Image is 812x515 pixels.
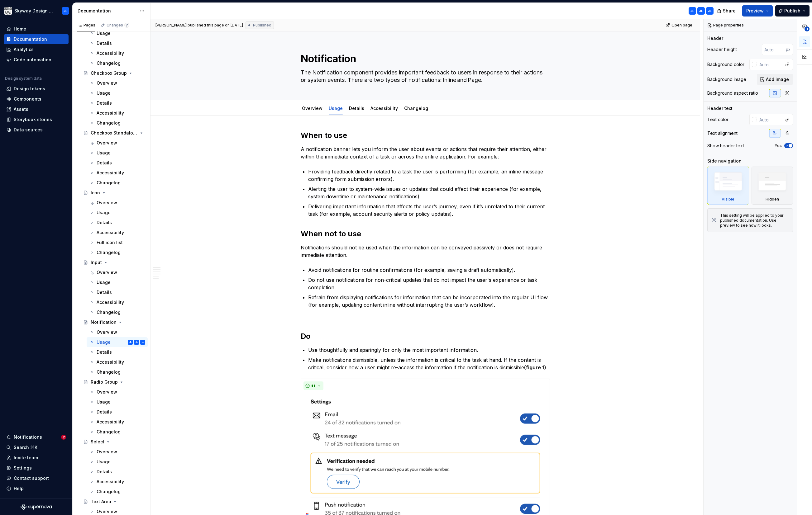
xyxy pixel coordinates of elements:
img: 7d2f9795-fa08-4624-9490-5a3f7218a56a.png [4,7,12,15]
div: Details [97,469,112,475]
a: Accessibility [87,48,148,58]
p: Providing feedback directly related to a task the user is performing (for example, an inline mess... [308,168,550,183]
span: Preview [746,8,764,14]
div: Accessibility [97,479,124,485]
button: Help [4,484,69,494]
a: Details [87,467,148,477]
div: JL [142,339,144,345]
div: Details [97,409,112,415]
div: Assets [14,106,28,112]
div: Accessibility [97,229,124,236]
a: Documentation [4,34,69,44]
span: Add image [766,76,789,83]
span: Share [723,8,736,14]
span: 1 [805,26,810,31]
button: Notifications2 [4,432,69,442]
h2: When not to use [301,229,550,239]
div: Overview [97,269,117,276]
a: Overview [87,447,148,457]
a: Usage [87,397,148,407]
div: Accessibility [97,50,124,56]
div: Changelog [97,120,121,126]
span: 7 [124,23,129,28]
div: Changelog [97,309,121,315]
a: Accessibility [87,108,148,118]
div: Select [91,439,104,445]
a: Changelog [87,487,148,497]
a: Changelog [87,118,148,128]
a: Full icon list [87,238,148,248]
a: Accessibility [370,106,398,111]
div: Documentation [14,36,47,42]
div: Analytics [14,46,34,53]
a: Notification [81,317,148,327]
a: Select [81,437,148,447]
div: Icon [91,190,100,196]
div: Usage [326,102,345,115]
p: Notifications should not be used when the information can be conveyed passively or does not requi... [301,244,550,259]
a: Changelog [87,307,148,317]
div: Header [707,35,723,41]
div: Search ⌘K [14,444,37,451]
textarea: Notification [299,51,549,66]
div: Overview [97,140,117,146]
a: Code automation [4,55,69,65]
div: Show header text [707,143,744,149]
label: Yes [775,143,782,148]
a: Storybook stories [4,115,69,125]
div: Usage [97,90,111,96]
a: Icon [81,188,148,198]
a: Assets [4,104,69,114]
a: Checkbox Group [81,68,148,78]
div: Contact support [14,475,49,481]
a: Changelog [87,58,148,68]
div: Usage [97,339,111,345]
a: Overview [87,198,148,208]
div: Text alignment [707,130,738,136]
div: Changelog [402,102,431,115]
div: Usage [97,399,111,405]
svg: Supernova Logo [21,504,52,510]
div: Usage [97,279,111,286]
p: Delivering important information that affects the user’s journey, even if it’s unrelated to their... [308,203,550,218]
div: Usage [97,459,111,465]
div: Accessibility [97,359,124,365]
a: Changelog [87,248,148,257]
div: published this page on [DATE] [188,23,243,28]
a: Open page [664,21,695,30]
div: Header height [707,46,737,53]
div: Changelog [97,429,121,435]
div: Checkbox Standalone [91,130,138,136]
div: Changes [107,23,129,28]
textarea: The Notification component provides important feedback to users in response to their actions or s... [299,68,549,85]
div: Skyway Design System [14,8,54,14]
div: Usage [97,30,111,36]
a: Overview [302,106,322,111]
a: Details [87,347,148,357]
div: Help [14,485,24,492]
a: Details [87,38,148,48]
div: This setting will be applied to your published documentation. Use preview to see how it looks. [720,213,789,228]
a: Home [4,24,69,34]
div: JL [708,8,712,13]
div: Accessibility [368,102,400,115]
button: Publish [775,5,810,17]
div: Details [97,160,112,166]
a: Invite team [4,453,69,463]
div: Input [91,259,102,266]
a: Overview [87,267,148,277]
input: Auto [757,59,782,70]
div: Documentation [78,8,136,14]
div: Overview [97,389,117,395]
a: Details [87,407,148,417]
a: Overview [87,138,148,148]
div: Side navigation [707,158,742,164]
div: Accessibility [97,170,124,176]
a: Accessibility [87,477,148,487]
div: Details [346,102,367,115]
a: Accessibility [87,168,148,178]
div: Text Area [91,498,111,505]
h2: Do [301,331,550,341]
a: Changelog [404,106,428,111]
